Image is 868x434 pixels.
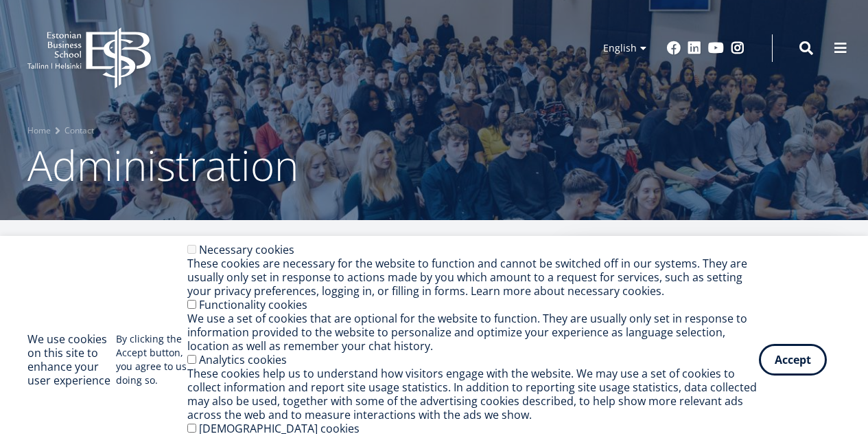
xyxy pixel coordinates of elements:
div: These cookies are necessary for the website to function and cannot be switched off in our systems... [187,257,759,298]
button: Accept [759,344,827,376]
div: We use a set of cookies that are optional for the website to function. They are usually only set ... [187,312,759,353]
a: Home [27,124,51,138]
a: Contact [64,124,94,138]
a: Linkedin [688,41,701,55]
span: Administration [27,137,298,193]
a: Instagram [731,41,744,55]
label: Functionality cookies [199,297,307,312]
label: Necessary cookies [199,242,294,257]
label: Analytics cookies [199,352,287,367]
a: Youtube [708,41,724,55]
div: These cookies help us to understand how visitors engage with the website. We may use a set of coo... [187,367,759,422]
h2: We use cookies on this site to enhance your user experience [27,332,116,387]
a: Facebook [667,41,681,55]
p: By clicking the Accept button, you agree to us doing so. [116,332,187,387]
